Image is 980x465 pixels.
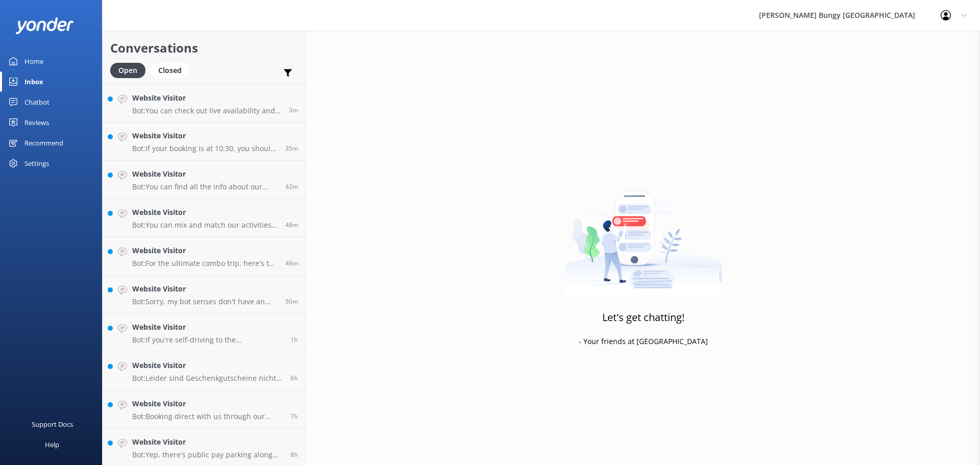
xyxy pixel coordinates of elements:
[32,414,73,434] div: Support Docs
[290,335,298,344] span: Sep 21 2025 06:36am (UTC +12:00) Pacific/Auckland
[132,450,283,459] p: Bot: Yep, there's public pay parking along [GEOGRAPHIC_DATA] near our [GEOGRAPHIC_DATA] office at...
[151,63,189,78] div: Closed
[285,259,298,267] span: Sep 21 2025 07:46am (UTC +12:00) Pacific/Auckland
[110,38,298,58] h2: Conversations
[132,374,283,383] p: Bot: Leider sind Geschenkgutscheine nicht erstattungsfähig.
[132,130,278,141] h4: Website Visitor
[132,207,278,218] h4: Website Visitor
[579,336,708,347] p: - Your friends at [GEOGRAPHIC_DATA]
[24,153,49,174] div: Settings
[103,161,306,199] a: Website VisitorBot:You can find all the info about our photo and video packages at [URL][DOMAIN_N...
[285,297,298,306] span: Sep 21 2025 07:44am (UTC +12:00) Pacific/Auckland
[132,259,278,268] p: Bot: For the ultimate combo trip, here's the timing breakdown: - **[GEOGRAPHIC_DATA]**: If you're...
[132,412,283,421] p: Bot: Booking direct with us through our website always gives you the best prices. Our combos are ...
[132,182,278,191] p: Bot: You can find all the info about our photo and video packages at [URL][DOMAIN_NAME]. If you'r...
[132,245,278,256] h4: Website Visitor
[132,92,281,104] h4: Website Visitor
[103,314,306,352] a: Website VisitorBot:If you're self-driving to the [GEOGRAPHIC_DATA] for the Bungy, allow 1.5 hours...
[290,374,298,382] span: Sep 21 2025 02:08am (UTC +12:00) Pacific/Auckland
[285,182,298,191] span: Sep 21 2025 07:51am (UTC +12:00) Pacific/Auckland
[103,84,306,123] a: Website VisitorBot:You can check out live availability and book the Auckland Skyjump on our websi...
[151,64,194,76] a: Closed
[110,64,151,76] a: Open
[103,123,306,161] a: Website VisitorBot:If your booking is at 10:30, you should arrive at 10:00 to check in for the Fr...
[24,92,50,112] div: Chatbot
[132,221,278,230] p: Bot: You can mix and match our activities for combo prices, except for the Zipride. If you can't ...
[602,309,684,326] h3: Let's get chatting!
[45,434,59,455] div: Help
[132,360,283,371] h4: Website Visitor
[103,276,306,314] a: Website VisitorBot:Sorry, my bot senses don't have an answer for that, please try and rephrase yo...
[103,199,306,237] a: Website VisitorBot:You can mix and match our activities for combo prices, except for the Zipride....
[132,322,283,333] h4: Website Visitor
[132,335,283,345] p: Bot: If you're self-driving to the [GEOGRAPHIC_DATA] for the Bungy, allow 1.5 hours for your acti...
[24,133,63,153] div: Recommend
[110,63,145,78] div: Open
[285,221,298,229] span: Sep 21 2025 07:46am (UTC +12:00) Pacific/Auckland
[132,168,278,180] h4: Website Visitor
[103,237,306,276] a: Website VisitorBot:For the ultimate combo trip, here's the timing breakdown: - **[GEOGRAPHIC_DATA...
[15,17,74,34] img: yonder-white-logo.png
[290,450,298,459] span: Sep 21 2025 12:09am (UTC +12:00) Pacific/Auckland
[103,352,306,390] a: Website VisitorBot:Leider sind Geschenkgutscheine nicht erstattungsfähig.6h
[289,106,298,114] span: Sep 21 2025 08:31am (UTC +12:00) Pacific/Auckland
[24,112,49,133] div: Reviews
[132,106,281,115] p: Bot: You can check out live availability and book the Auckland Skyjump on our website at [URL][DO...
[132,398,283,409] h4: Website Visitor
[103,390,306,429] a: Website VisitorBot:Booking direct with us through our website always gives you the best prices. O...
[565,169,722,297] img: artwork of a man stealing a conversation from at giant smartphone
[132,297,278,306] p: Bot: Sorry, my bot senses don't have an answer for that, please try and rephrase your question, I...
[285,144,298,153] span: Sep 21 2025 07:58am (UTC +12:00) Pacific/Auckland
[24,51,43,71] div: Home
[132,144,278,153] p: Bot: If your booking is at 10:30, you should arrive at 10:00 to check in for the Free Bungy Bus. ...
[290,412,298,421] span: Sep 21 2025 12:48am (UTC +12:00) Pacific/Auckland
[132,436,283,448] h4: Website Visitor
[132,283,278,295] h4: Website Visitor
[24,71,43,92] div: Inbox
